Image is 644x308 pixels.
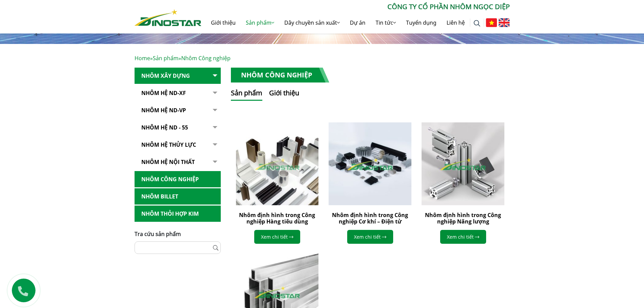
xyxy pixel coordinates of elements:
a: Nhôm hệ nội thất [135,154,221,170]
img: Nhôm định hình trong Công nghiệp Năng lượng [422,122,504,205]
a: Nhôm Hệ ND-VP [135,102,221,119]
a: Nhôm Xây dựng [135,68,221,84]
img: Nhôm Dinostar [135,9,201,26]
a: Nhôm định hình trong Công nghiệp Năng lượng [425,211,501,225]
button: Giới thiệu [269,88,299,101]
a: Dây chuyền sản xuất [279,12,345,33]
a: Giới thiệu [206,12,241,33]
a: Xem chi tiết [254,230,300,244]
a: Xem chi tiết [347,230,393,244]
span: » » [135,54,231,62]
span: Nhôm Công nghiệp [181,54,231,62]
a: Nhôm Thỏi hợp kim [135,206,221,222]
img: search [474,20,480,27]
a: Nhôm Hệ ND-XF [135,85,221,101]
a: Sản phẩm [241,12,279,33]
a: Tin tức [371,12,401,33]
a: Liên hệ [442,12,470,33]
a: Nhôm định hình trong Công nghiệp Cơ khí – Điện tử [332,211,408,225]
a: Nhôm định hình trong Công nghiệp Hàng tiêu dùng [239,211,315,225]
button: Sản phẩm [231,88,262,101]
a: Tuyển dụng [401,12,442,33]
a: Nhôm Billet [135,188,221,205]
p: CÔNG TY CỔ PHẦN NHÔM NGỌC DIỆP [201,2,510,12]
img: Nhôm định hình trong Công nghiệp Cơ khí – Điện tử [329,122,411,205]
a: Dự án [345,12,371,33]
img: English [499,18,510,27]
img: Nhôm định hình trong Công nghiệp Hàng tiêu dùng [236,122,319,205]
h1: Nhôm Công nghiệp [231,68,329,82]
a: Nhôm Công nghiệp [135,171,221,188]
img: Tiếng Việt [486,18,497,27]
a: NHÔM HỆ ND - 55 [135,119,221,136]
span: Tra cứu sản phẩm [135,230,181,238]
a: Nhôm hệ thủy lực [135,137,221,153]
a: Sản phẩm [153,54,178,62]
a: Xem chi tiết [440,230,486,244]
a: Home [135,54,150,62]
